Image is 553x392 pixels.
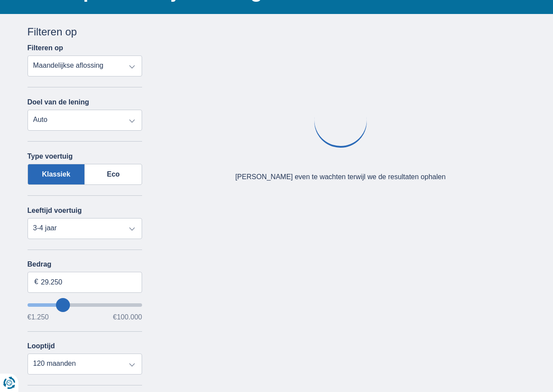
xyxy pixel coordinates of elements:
[35,277,38,287] span: €
[113,314,142,321] span: €100.000
[85,164,142,185] label: Eco
[28,44,63,52] label: Filteren op
[28,303,143,307] input: wantToBorrow
[28,314,49,321] span: €1.250
[28,98,89,106] label: Doel van de lening
[28,342,55,350] label: Looptijd
[28,164,85,185] label: Klassiek
[28,207,82,215] label: Leeftijd voertuig
[28,153,73,160] label: Type voertuig
[28,24,143,39] div: Filteren op
[28,260,143,268] label: Bedrag
[235,172,445,182] div: [PERSON_NAME] even te wachten terwijl we de resultaten ophalen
